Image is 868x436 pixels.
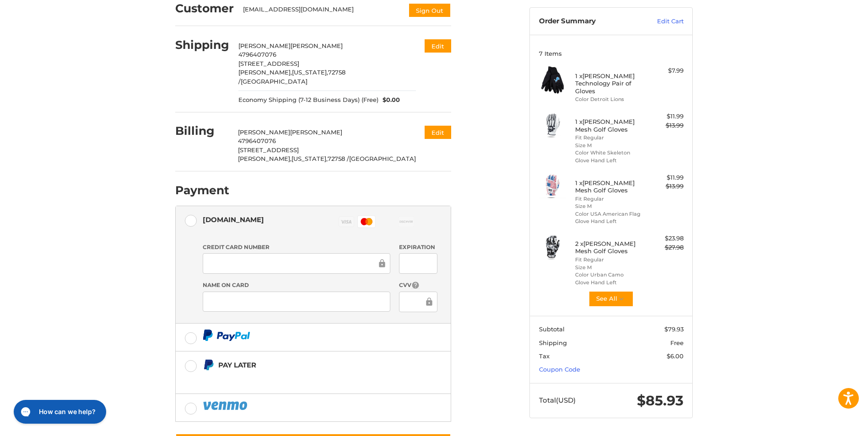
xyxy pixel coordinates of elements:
label: CVV [399,281,437,290]
li: Size M [575,264,645,271]
li: Glove Hand Left [575,218,645,225]
span: 72758 / [238,69,345,85]
li: Fit Regular [575,256,645,264]
button: See All [588,291,634,307]
h3: Order Summary [539,17,637,26]
span: [US_STATE], [291,155,328,162]
span: [STREET_ADDRESS] [238,146,299,154]
label: Credit Card Number [203,243,390,251]
li: Glove Hand Left [575,279,645,287]
span: [PERSON_NAME] [290,128,342,136]
div: $11.99 [647,173,684,182]
h2: Billing [175,124,229,138]
h2: Shipping [175,38,229,52]
span: $79.93 [664,325,684,333]
li: Color USA American Flag [575,210,645,218]
a: Coupon Code [539,366,580,373]
h4: 1 x [PERSON_NAME] Technology Pair of Gloves [575,72,645,95]
span: Free [670,339,684,346]
span: [GEOGRAPHIC_DATA] [349,155,416,162]
div: Pay Later [218,357,394,372]
label: Expiration [399,243,437,251]
li: Glove Hand Left [575,157,645,165]
span: Economy Shipping (7-12 Business Days) (Free) [238,96,378,105]
span: [PERSON_NAME] [291,42,343,49]
label: Name on Card [203,281,390,289]
span: $0.00 [378,96,400,105]
span: [PERSON_NAME] [238,42,291,49]
li: Size M [575,202,645,210]
div: $11.99 [647,112,684,121]
iframe: PayPal Message 2 [203,374,394,383]
h2: Payment [175,183,229,197]
h4: 1 x [PERSON_NAME] Mesh Golf Gloves [575,179,645,194]
h2: Customer [175,1,234,16]
span: Tax [539,352,550,360]
span: [PERSON_NAME], [238,155,291,162]
div: $27.98 [647,243,684,252]
img: PayPal icon [203,400,249,411]
li: Color Urban Camo [575,271,645,279]
span: 72758 / [328,155,349,162]
div: $13.99 [647,121,684,130]
img: Pay Later icon [203,359,214,371]
span: [US_STATE], [292,69,328,76]
div: $7.99 [647,66,684,75]
span: 4796407076 [238,137,276,144]
span: [PERSON_NAME], [238,69,292,76]
img: PayPal icon [203,330,250,341]
iframe: Gorgias live chat messenger [9,397,109,427]
li: Color White Skeleton [575,149,645,157]
span: Subtotal [539,325,565,333]
button: Edit [425,39,451,53]
li: Fit Regular [575,195,645,203]
li: Color Detroit Lions [575,96,645,103]
div: $23.98 [647,234,684,243]
h4: 2 x [PERSON_NAME] Mesh Golf Gloves [575,240,645,255]
div: [EMAIL_ADDRESS][DOMAIN_NAME] [243,5,399,18]
span: $6.00 [667,352,684,360]
button: Sign Out [408,3,451,18]
span: [PERSON_NAME] [238,128,290,136]
button: Edit [425,126,451,139]
span: Shipping [539,339,567,346]
li: Fit Regular [575,134,645,142]
span: [GEOGRAPHIC_DATA] [241,78,307,85]
h4: 1 x [PERSON_NAME] Mesh Golf Gloves [575,118,645,133]
span: $85.93 [637,392,684,409]
div: [DOMAIN_NAME] [203,212,264,227]
span: [STREET_ADDRESS] [238,60,299,67]
h3: 7 Items [539,50,684,57]
span: Total (USD) [539,396,576,404]
div: $13.99 [647,182,684,191]
span: 4796407076 [238,51,276,58]
a: Edit Cart [637,17,684,26]
li: Size M [575,142,645,149]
